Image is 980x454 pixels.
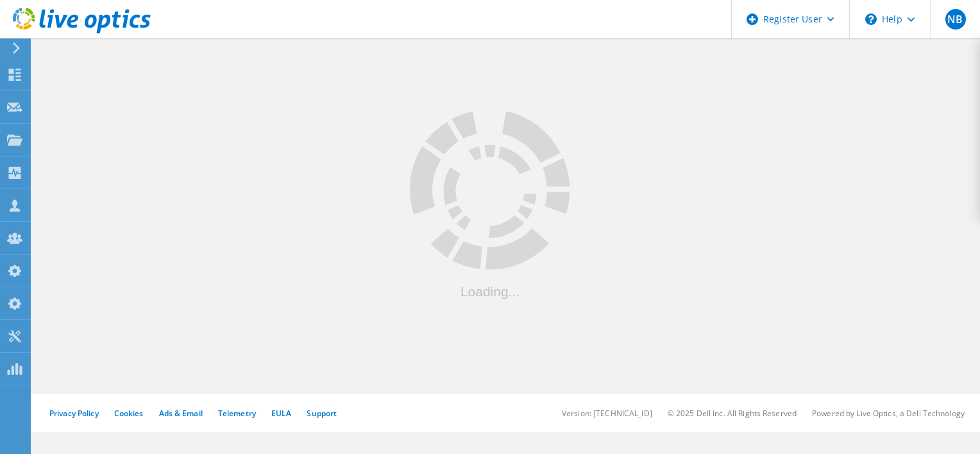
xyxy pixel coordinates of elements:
[271,408,291,419] a: EULA
[947,14,963,24] span: NB
[865,13,877,25] svg: \n
[410,284,570,298] div: Loading...
[49,408,99,419] a: Privacy Policy
[668,408,797,419] li: © 2025 Dell Inc. All Rights Reserved
[562,408,652,419] li: Version: [TECHNICAL_ID]
[812,408,965,419] li: Powered by Live Optics, a Dell Technology
[218,408,256,419] a: Telemetry
[114,408,144,419] a: Cookies
[307,408,337,419] a: Support
[13,27,151,36] a: Live Optics Dashboard
[159,408,203,419] a: Ads & Email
